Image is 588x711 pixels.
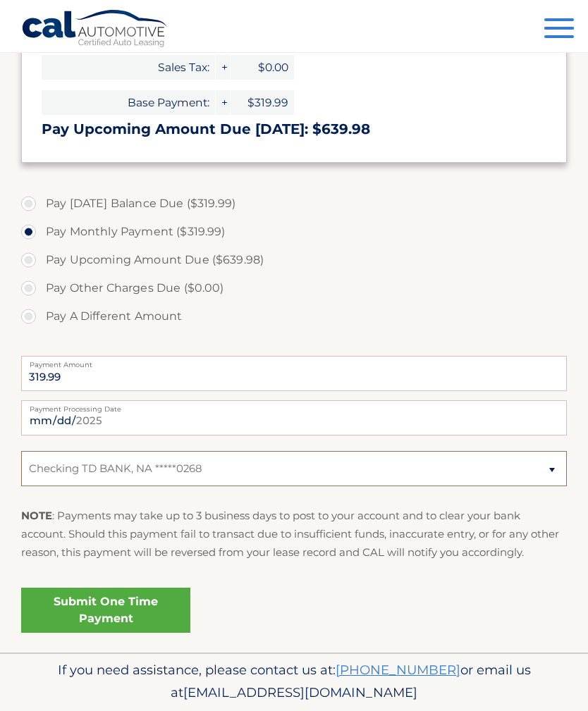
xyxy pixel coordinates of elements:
label: Pay Upcoming Amount Due ($639.98) [21,246,567,274]
span: [EMAIL_ADDRESS][DOMAIN_NAME] [183,684,417,700]
label: Payment Processing Date [21,400,567,412]
strong: NOTE [21,509,52,522]
span: + [216,55,230,80]
label: Payment Amount [21,356,567,367]
span: $319.99 [231,90,294,115]
button: Menu [544,18,574,42]
a: [PHONE_NUMBER] [336,662,460,678]
label: Pay Other Charges Due ($0.00) [21,274,567,302]
label: Pay [DATE] Balance Due ($319.99) [21,190,567,218]
span: + [216,90,230,115]
p: : Payments may take up to 3 business days to post to your account and to clear your bank account.... [21,507,567,562]
a: Cal Automotive [21,9,169,50]
label: Pay A Different Amount [21,302,567,330]
p: If you need assistance, please contact us at: or email us at [21,659,567,704]
a: Submit One Time Payment [21,588,190,633]
input: Payment Date [21,400,567,435]
h3: Pay Upcoming Amount Due [DATE]: $639.98 [42,120,546,138]
input: Payment Amount [21,356,567,391]
label: Pay Monthly Payment ($319.99) [21,218,567,246]
span: $0.00 [231,55,294,80]
span: Sales Tax: [42,55,215,80]
span: Base Payment: [42,90,215,115]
